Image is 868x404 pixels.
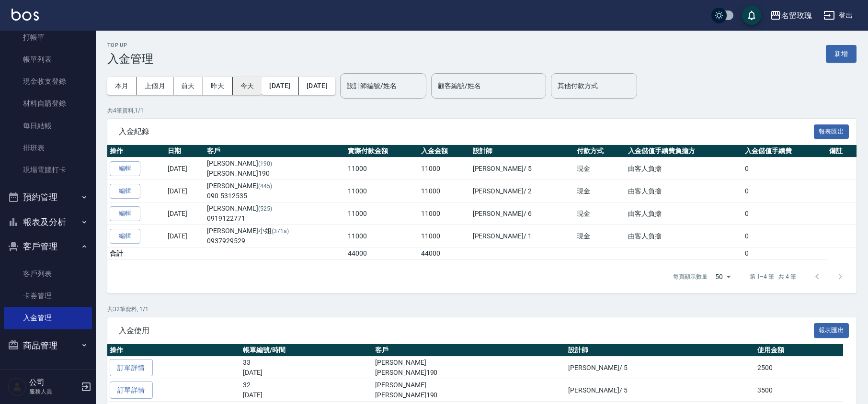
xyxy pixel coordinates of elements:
p: 服務人員 [29,387,78,396]
a: 現金收支登錄 [4,70,92,92]
button: 報表匯出 [814,323,849,338]
p: [PERSON_NAME]190 [375,368,563,378]
h3: 入金管理 [107,52,153,66]
td: [PERSON_NAME] [373,379,566,402]
td: [DATE] [165,180,205,202]
td: 11000 [419,157,470,180]
td: 0 [742,180,827,202]
a: 訂單詳情 [110,359,153,377]
td: [PERSON_NAME] [205,180,345,202]
button: 昨天 [203,77,233,95]
th: 日期 [165,145,205,157]
td: [PERSON_NAME]小姐 [205,225,345,247]
td: 11000 [419,225,470,247]
img: Person [8,377,27,396]
th: 使用金額 [755,344,843,357]
td: 44000 [419,247,470,260]
td: [DATE] [165,202,205,225]
th: 備註 [827,145,857,157]
button: 新增 [826,45,857,63]
td: 11000 [345,225,419,247]
td: [DATE] [165,225,205,247]
button: 名留玫瑰 [766,6,816,25]
td: [PERSON_NAME] / 5 [470,157,574,180]
button: [DATE] [299,77,335,95]
th: 客戶 [373,344,566,357]
p: (445) [258,183,272,190]
p: (190) [258,160,272,167]
p: 第 1–4 筆 共 4 筆 [750,272,796,281]
td: [PERSON_NAME]/ 5 [566,379,755,402]
button: 今天 [233,77,262,95]
th: 入金金額 [419,145,470,157]
a: 新增 [826,49,857,58]
p: 每頁顯示數量 [673,272,708,281]
button: [DATE] [262,77,298,95]
p: 共 4 筆資料, 1 / 1 [107,106,857,115]
td: 11000 [345,202,419,225]
td: 由客人負擔 [626,202,742,225]
a: 材料自購登錄 [4,92,92,114]
p: 共 32 筆資料, 1 / 1 [107,305,857,314]
a: 報表匯出 [814,126,849,135]
td: [DATE] [165,157,205,180]
td: [PERSON_NAME] / 2 [470,180,574,202]
img: Logo [11,9,39,21]
td: 0 [742,247,827,260]
button: 本月 [107,77,137,95]
td: [PERSON_NAME] [205,157,345,180]
span: 入金使用 [119,326,814,336]
a: 訂單詳情 [110,382,153,399]
td: [PERSON_NAME] / 6 [470,202,574,225]
p: 0919122771 [207,213,343,224]
td: 由客人負擔 [626,180,742,202]
td: 44000 [345,247,419,260]
td: 現金 [574,225,626,247]
button: 客戶管理 [4,234,92,259]
td: 11000 [419,202,470,225]
th: 實際付款金額 [345,145,419,157]
th: 帳單編號/時間 [240,344,373,357]
p: [PERSON_NAME]190 [375,390,563,400]
td: 現金 [574,202,626,225]
td: 11000 [345,157,419,180]
button: 預約管理 [4,185,92,210]
a: 現場電腦打卡 [4,159,92,181]
td: 0 [742,202,827,225]
a: 排班表 [4,137,92,159]
div: 名留玫瑰 [781,10,812,22]
a: 每日結帳 [4,115,92,137]
td: 32 [240,379,373,402]
div: 50 [711,264,734,290]
button: 編輯 [110,206,140,221]
th: 客戶 [205,145,345,157]
td: 0 [742,225,827,247]
th: 設計師 [470,145,574,157]
th: 設計師 [566,344,755,357]
p: (525) [258,205,272,212]
button: 報表及分析 [4,210,92,235]
td: 現金 [574,157,626,180]
button: 編輯 [110,161,140,176]
td: 33 [240,357,373,379]
td: 11000 [345,180,419,202]
p: [DATE] [243,368,370,378]
p: 0937929529 [207,236,343,246]
h5: 公司 [29,378,78,387]
a: 報表匯出 [814,325,849,335]
p: [PERSON_NAME]190 [207,168,343,179]
a: 客戶列表 [4,263,92,285]
td: 11000 [419,180,470,202]
a: 打帳單 [4,26,92,48]
a: 卡券管理 [4,285,92,307]
p: [DATE] [243,390,370,400]
td: 合計 [107,247,205,260]
td: 2500 [755,357,843,379]
th: 入金儲值手續費負擔方 [626,145,742,157]
button: 前天 [173,77,203,95]
p: 090-5312535 [207,191,343,201]
button: 編輯 [110,184,140,199]
th: 操作 [107,145,165,157]
button: 報表匯出 [814,124,849,139]
h2: Top Up [107,42,153,48]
